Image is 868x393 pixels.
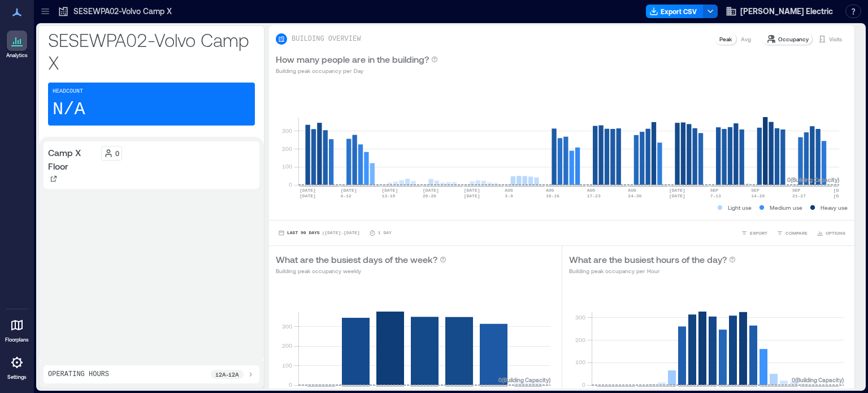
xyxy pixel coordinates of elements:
[575,336,585,343] tspan: 200
[821,203,848,212] p: Heavy use
[376,388,393,393] text: [DATE]
[785,230,808,236] span: COMPARE
[575,314,585,321] tspan: 300
[7,374,27,381] p: Settings
[411,388,427,393] text: [DATE]
[48,146,97,173] p: Camp X Floor
[728,203,752,212] p: Light use
[423,193,436,198] text: 20-26
[829,34,842,44] p: Visits
[722,2,836,20] button: [PERSON_NAME] Electric
[792,193,806,198] text: 21-27
[575,359,585,365] tspan: 100
[597,388,607,393] text: 12am
[464,193,480,198] text: [DATE]
[834,193,850,198] text: [DATE]
[276,227,362,239] button: Last 90 Days |[DATE]-[DATE]
[710,193,721,198] text: 7-13
[292,34,361,44] p: BUILDING OVERVIEW
[669,193,685,198] text: [DATE]
[48,370,109,379] p: Operating Hours
[282,127,292,134] tspan: 300
[834,188,850,193] text: [DATE]
[115,149,119,158] p: 0
[569,253,727,266] p: What are the busiest hours of the day?
[678,388,687,393] text: 8am
[464,188,480,193] text: [DATE]
[276,253,437,266] p: What are the busiest days of the week?
[514,388,531,393] text: [DATE]
[739,227,770,239] button: EXPORT
[381,188,398,193] text: [DATE]
[770,203,802,212] p: Medium use
[505,188,513,193] text: AUG
[381,193,395,198] text: 13-19
[581,381,585,388] tspan: 0
[341,188,357,193] text: [DATE]
[289,381,292,388] tspan: 0
[778,34,809,44] p: Occupancy
[569,266,736,275] p: Building peak occupancy per Hour
[5,336,29,343] p: Floorplans
[587,193,601,198] text: 17-23
[3,27,31,62] a: Analytics
[282,145,292,152] tspan: 200
[646,5,704,18] button: Export CSV
[53,87,83,96] p: Headcount
[423,188,439,193] text: [DATE]
[53,98,85,121] p: N/A
[740,6,833,17] span: [PERSON_NAME] Electric
[2,312,32,347] a: Floorplans
[445,388,462,393] text: [DATE]
[276,266,446,275] p: Building peak occupancy weekly
[215,370,239,379] p: 12a - 12a
[505,193,513,198] text: 3-9
[741,34,751,44] p: Avg
[628,188,636,193] text: AUG
[826,230,845,236] span: OPTIONS
[300,193,316,198] text: [DATE]
[289,181,292,188] tspan: 0
[276,66,438,75] p: Building peak occupancy per Day
[800,388,809,393] text: 8pm
[282,362,292,369] tspan: 100
[3,349,31,384] a: Settings
[774,227,810,239] button: COMPARE
[710,188,719,193] text: SEP
[792,188,801,193] text: SEP
[719,34,732,44] p: Peak
[282,163,292,170] tspan: 100
[719,388,730,393] text: 12pm
[276,53,429,66] p: How many people are in the building?
[300,188,316,193] text: [DATE]
[814,227,848,239] button: OPTIONS
[628,193,641,198] text: 24-30
[751,193,765,198] text: 14-20
[751,188,759,193] text: SEP
[307,388,324,393] text: [DATE]
[48,28,255,74] p: SESEWPA02-Volvo Camp X
[341,193,351,198] text: 6-12
[342,388,358,393] text: [DATE]
[587,188,596,193] text: AUG
[759,388,768,393] text: 4pm
[546,193,559,198] text: 10-16
[282,323,292,330] tspan: 300
[480,388,496,393] text: [DATE]
[750,230,767,236] span: EXPORT
[6,52,28,59] p: Analytics
[669,188,685,193] text: [DATE]
[73,6,172,17] p: SESEWPA02-Volvo Camp X
[378,230,392,236] p: 1 Day
[637,388,646,393] text: 4am
[282,342,292,349] tspan: 200
[546,188,554,193] text: AUG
